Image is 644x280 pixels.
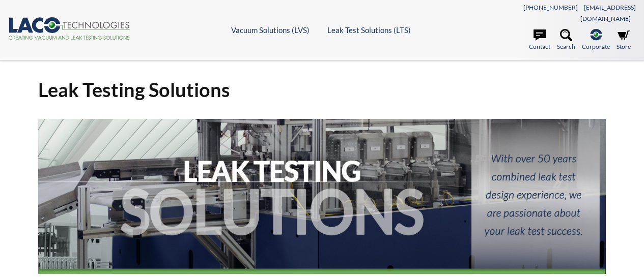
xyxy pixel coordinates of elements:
[523,4,578,11] a: [PHONE_NUMBER]
[557,29,575,51] a: Search
[529,29,550,51] a: Contact
[38,77,606,102] h1: Leak Testing Solutions
[327,25,411,35] a: Leak Test Solutions (LTS)
[617,29,631,51] a: Store
[231,25,310,35] a: Vacuum Solutions (LVS)
[580,4,636,22] a: [EMAIL_ADDRESS][DOMAIN_NAME]
[38,119,606,274] img: Header Image: Leak Testing Solutions
[582,42,610,51] span: Corporate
